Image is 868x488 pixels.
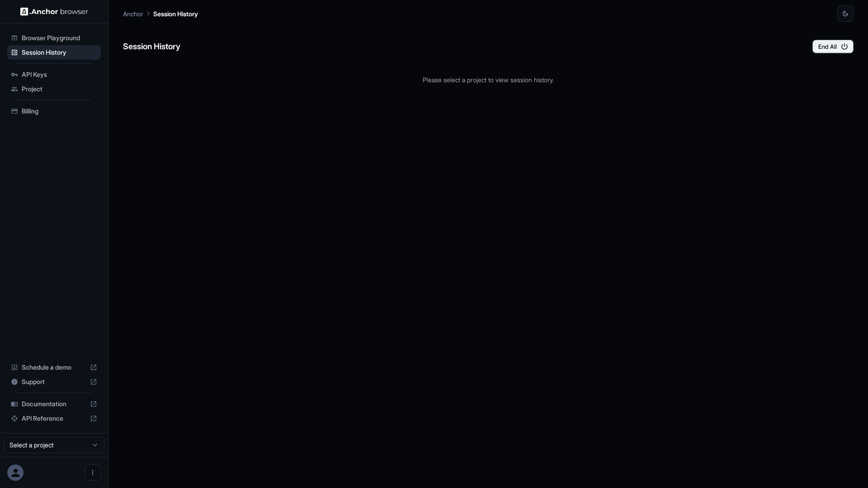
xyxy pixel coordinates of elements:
[22,33,97,42] span: Browser Playground
[812,40,854,53] button: End All
[123,9,198,19] nav: breadcrumb
[123,40,180,53] h6: Session History
[7,82,101,96] div: Project
[123,75,854,84] p: Please select a project to view session history.
[22,70,97,79] span: API Keys
[22,84,97,94] span: Project
[22,363,86,372] span: Schedule a demo
[22,377,86,386] span: Support
[7,67,101,82] div: API Keys
[153,9,198,19] p: Session History
[7,360,101,375] div: Schedule a demo
[85,465,101,481] button: Open menu
[22,48,97,57] span: Session History
[20,7,88,16] img: Anchor Logo
[7,411,101,426] div: API Reference
[22,414,86,423] span: API Reference
[22,107,97,116] span: Billing
[22,399,86,408] span: Documentation
[7,45,101,60] div: Session History
[7,104,101,118] div: Billing
[123,9,143,19] p: Anchor
[7,397,101,411] div: Documentation
[7,31,101,45] div: Browser Playground
[7,375,101,389] div: Support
